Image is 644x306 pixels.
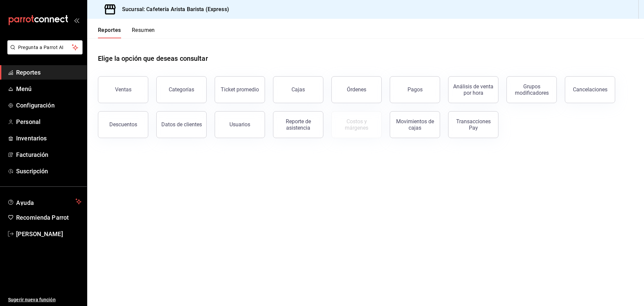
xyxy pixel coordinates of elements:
span: Pregunta a Parrot AI [18,44,72,51]
span: Facturación [16,150,82,159]
div: Descuentos [109,121,137,128]
button: Transacciones Pay [448,111,498,138]
span: Configuración [16,101,82,110]
button: open_drawer_menu [74,17,79,23]
span: Suscripción [16,167,82,176]
button: Cancelaciones [565,76,615,103]
button: Reportes [98,27,121,38]
span: Sugerir nueva función [8,296,82,303]
button: Análisis de venta por hora [448,76,498,103]
div: Órdenes [347,86,366,93]
button: Movimientos de cajas [390,111,440,138]
span: Recomienda Parrot [16,213,82,222]
div: Usuarios [229,121,250,128]
div: Movimientos de cajas [394,118,436,131]
div: Ventas [115,86,131,93]
h1: Elige la opción que deseas consultar [98,53,208,63]
button: Datos de clientes [156,111,207,138]
div: Costos y márgenes [336,118,377,131]
div: navigation tabs [98,27,155,38]
button: Grupos modificadores [506,76,557,103]
button: Usuarios [215,111,265,138]
div: Categorías [169,86,194,93]
button: Cajas [273,76,323,103]
a: Pregunta a Parrot AI [5,49,83,56]
span: Personal [16,117,82,126]
button: Descuentos [98,111,148,138]
h3: Sucursal: Cafetería Arista Barista (Express) [117,5,229,13]
div: Cajas [291,86,305,93]
button: Reporte de asistencia [273,111,323,138]
button: Pregunta a Parrot AI [7,40,83,54]
button: Resumen [132,27,155,38]
div: Transacciones Pay [452,118,494,131]
div: Pagos [408,86,423,93]
div: Datos de clientes [161,121,202,128]
button: Categorías [156,76,207,103]
span: Menú [16,84,82,93]
div: Análisis de venta por hora [452,83,494,96]
button: Contrata inventarios para ver este reporte [331,111,382,138]
span: Inventarios [16,134,82,143]
span: Ayuda [16,198,73,206]
button: Ticket promedio [215,76,265,103]
span: Reportes [16,68,82,77]
button: Pagos [390,76,440,103]
div: Ticket promedio [221,86,259,93]
div: Reporte de asistencia [277,118,319,131]
div: Grupos modificadores [511,83,552,96]
button: Ventas [98,76,148,103]
div: Cancelaciones [573,86,607,93]
span: [PERSON_NAME] [16,229,82,238]
button: Órdenes [331,76,382,103]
